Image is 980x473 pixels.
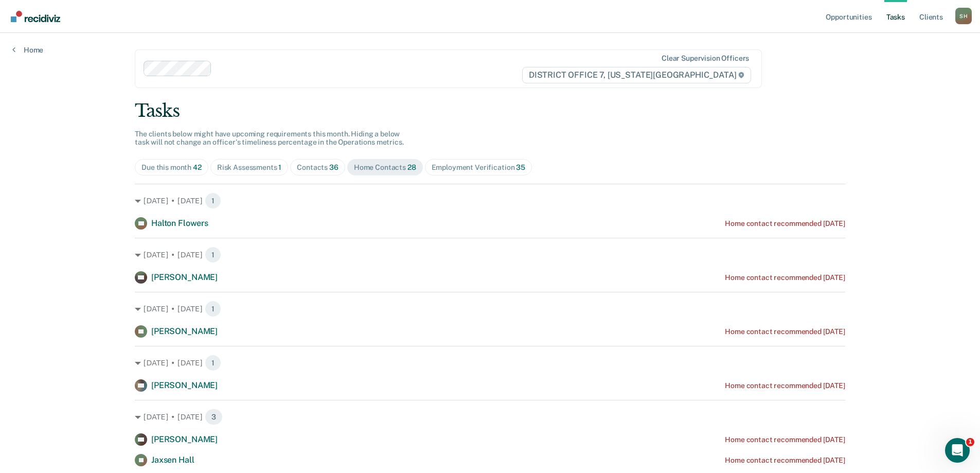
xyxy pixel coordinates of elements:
[516,163,525,171] span: 35
[205,409,223,425] span: 3
[217,163,282,172] div: Risk Assessments
[205,301,221,317] span: 1
[135,100,845,121] div: Tasks
[151,380,218,390] span: [PERSON_NAME]
[432,163,525,172] div: Employment Verification
[135,301,845,317] div: [DATE] • [DATE] 1
[955,8,972,24] button: Profile dropdown button
[135,130,404,147] span: The clients below might have upcoming requirements this month. Hiding a below task will not chang...
[725,381,845,390] div: Home contact recommended [DATE]
[407,163,416,171] span: 28
[966,438,974,446] span: 1
[725,327,845,336] div: Home contact recommended [DATE]
[205,247,221,263] span: 1
[151,218,208,228] span: Halton Flowers
[141,163,202,172] div: Due this month
[725,435,845,444] div: Home contact recommended [DATE]
[151,434,218,444] span: [PERSON_NAME]
[662,54,749,63] div: Clear supervision officers
[955,8,972,24] div: S H
[11,11,60,22] img: Recidiviz
[205,192,221,209] span: 1
[193,163,202,171] span: 42
[725,273,845,282] div: Home contact recommended [DATE]
[12,45,43,55] a: Home
[725,456,845,465] div: Home contact recommended [DATE]
[725,219,845,228] div: Home contact recommended [DATE]
[151,455,194,465] span: Jaxsen Hall
[135,409,845,425] div: [DATE] • [DATE] 3
[945,438,970,463] iframe: Intercom live chat
[135,247,845,263] div: [DATE] • [DATE] 1
[329,163,338,171] span: 36
[205,355,221,371] span: 1
[297,163,338,172] div: Contacts
[354,163,416,172] div: Home Contacts
[151,272,218,282] span: [PERSON_NAME]
[278,163,281,171] span: 1
[522,67,751,83] span: DISTRICT OFFICE 7, [US_STATE][GEOGRAPHIC_DATA]
[151,326,218,336] span: [PERSON_NAME]
[135,355,845,371] div: [DATE] • [DATE] 1
[135,192,845,209] div: [DATE] • [DATE] 1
